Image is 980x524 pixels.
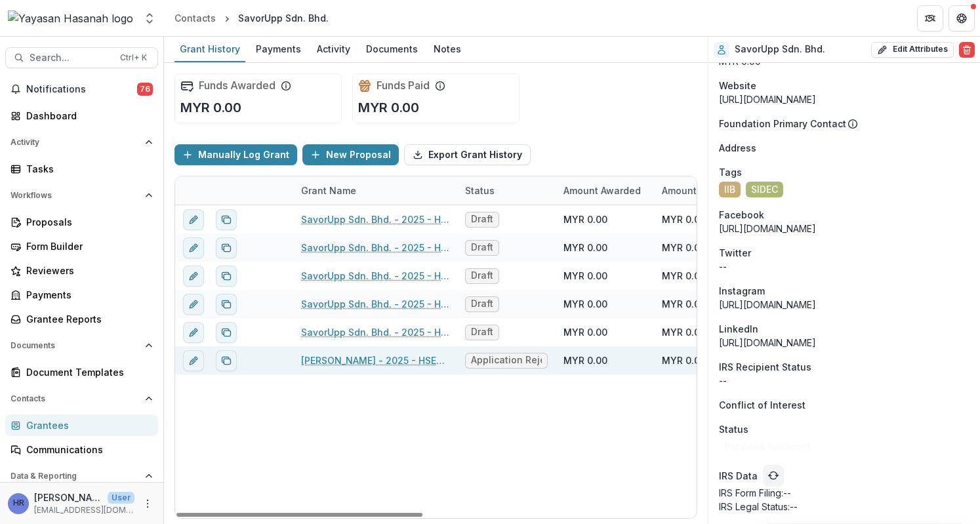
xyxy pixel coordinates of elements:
button: edit [183,322,204,343]
p: MYR 0.00 [358,98,419,117]
a: SavorUpp Sdn. Bhd. - 2025 - HSEF2025 - SIDEC [301,325,449,339]
a: Grantee Reports [5,308,158,330]
button: Duplicate proposal [216,350,237,371]
div: Document Templates [26,365,148,379]
div: Ctrl + K [117,50,150,65]
span: Twitter [719,246,751,260]
span: IIB [724,184,735,195]
span: Data & Reporting [10,472,140,481]
a: Notes [428,37,466,62]
span: Previous Applicant [725,441,811,453]
a: Payments [5,284,158,306]
a: Payments [251,37,306,62]
div: Amount Paid [654,176,752,205]
div: MYR 0.00 [563,269,607,283]
span: Conflict of Interest [719,398,806,412]
div: Status [457,176,556,205]
button: refresh [763,465,784,486]
span: Website [719,79,756,92]
div: Documents [361,39,423,58]
a: Grantees [5,414,158,436]
div: MYR 0.00 [563,241,607,254]
span: Draft [471,242,493,253]
span: Draft [471,327,493,338]
img: Yayasan Hasanah logo [8,10,133,26]
button: More [140,496,155,512]
div: Form Builder [26,239,148,253]
span: Address [719,141,756,155]
div: Payments [251,39,306,58]
div: MYR 0.00 [662,212,706,226]
button: Duplicate proposal [216,237,237,258]
h2: SavorUpp Sdn. Bhd. [735,44,825,55]
button: Open Workflows [5,185,158,206]
a: [URL][DOMAIN_NAME] [719,94,816,105]
button: Get Help [949,5,975,31]
button: edit [183,294,204,315]
button: Open Documents [5,335,158,356]
span: 76 [137,83,153,96]
a: Contacts [169,9,221,28]
span: Draft [471,270,493,281]
div: Amount Awarded [556,176,654,205]
button: Open Contacts [5,388,158,409]
span: Activity [10,138,140,147]
p: [EMAIL_ADDRESS][DOMAIN_NAME] [34,504,134,516]
span: Instagram [719,284,765,298]
a: Documents [361,37,423,62]
a: Form Builder [5,235,158,257]
a: Proposals [5,211,158,233]
span: Facebook [719,208,764,222]
div: MYR 0.00 [563,212,607,226]
button: Duplicate proposal [216,294,237,315]
span: Tags [719,165,742,179]
p: MYR 0.00 [180,98,241,117]
p: Foundation Primary Contact [719,117,846,131]
a: SavorUpp Sdn. Bhd. - 2025 - HSEF2025 - SIDEC [301,241,449,254]
span: Notifications [26,84,137,95]
p: [PERSON_NAME] [34,491,102,504]
div: Reviewers [26,264,148,277]
button: Duplicate proposal [216,266,237,287]
p: Amount Paid [662,184,720,197]
a: SavorUpp Sdn. Bhd. - 2025 - HSEF2025 - SIDEC [301,212,449,226]
span: Draft [471,214,493,225]
div: Grant History [174,39,245,58]
div: Grant Name [293,184,364,197]
button: Search... [5,47,158,68]
div: MYR 0.00 [662,325,706,339]
div: Amount Awarded [556,184,649,197]
div: MYR 0.00 [662,353,706,367]
div: MYR 0.00 [563,325,607,339]
a: Reviewers [5,260,158,281]
p: IRS Data [719,469,758,483]
div: MYR 0.00 [563,297,607,311]
div: Grant Name [293,176,457,205]
a: Communications [5,439,158,460]
button: Open entity switcher [140,5,159,31]
div: Tasks [26,162,148,176]
button: Duplicate proposal [216,209,237,230]
div: MYR 0.00 [563,353,607,367]
button: edit [183,237,204,258]
button: Manually Log Grant [174,144,297,165]
a: Dashboard [5,105,158,127]
span: IRS Recipient Status [719,360,811,374]
a: Activity [312,37,356,62]
p: IRS Legal Status: -- [719,500,970,514]
a: Document Templates [5,361,158,383]
div: [URL][DOMAIN_NAME] [719,336,970,350]
button: Notifications76 [5,79,158,100]
span: Status [719,422,748,436]
h2: Funds Awarded [199,79,276,92]
div: Proposals [26,215,148,229]
div: Contacts [174,11,216,25]
span: LinkedIn [719,322,758,336]
span: Draft [471,298,493,310]
div: Status [457,184,502,197]
div: -- [719,374,970,388]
